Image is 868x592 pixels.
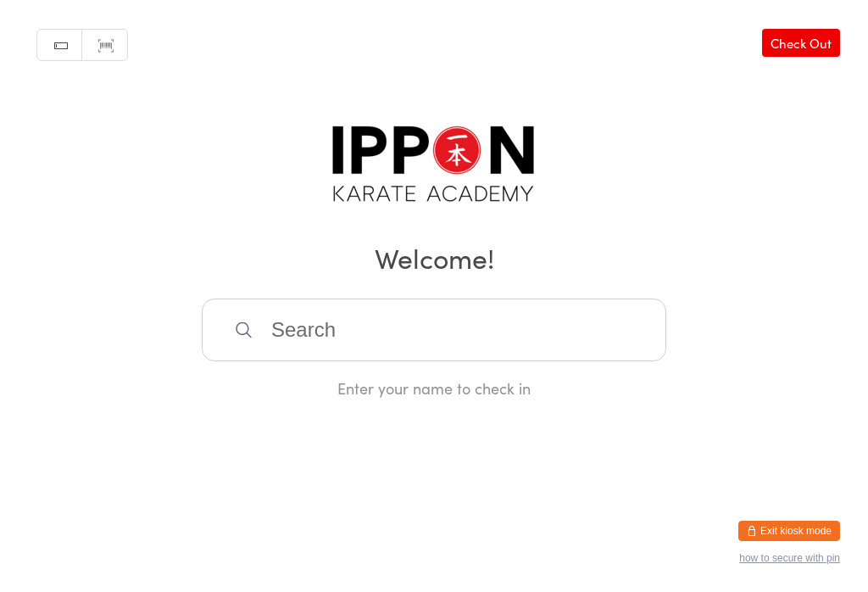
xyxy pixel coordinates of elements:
[762,29,840,57] a: Check Out
[17,238,851,276] h2: Welcome!
[738,521,840,541] button: Exit kiosk mode
[328,119,540,215] img: Ippon Karate Academy
[739,552,840,564] button: how to secure with pin
[202,377,666,399] div: Enter your name to check in
[202,299,666,361] input: Search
